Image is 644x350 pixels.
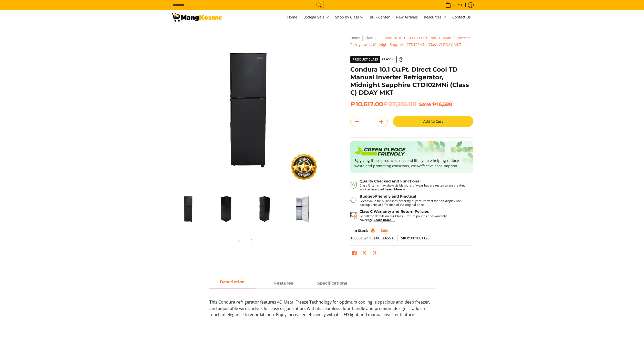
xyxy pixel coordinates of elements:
del: ₱27,215.00 [383,100,416,108]
p: Get all the details on our Class C return policies and warranty coverage. [360,214,468,222]
a: Contact Us [450,10,473,24]
img: Condura 10.1 Cu.Ft. Direct Cool TD Manual Inverter Refrigerator, Midnight Sapphire CTD102MNi (Cla... [286,192,320,226]
button: Search [315,1,323,9]
p: Great value for businesses or thrifty buyers. Perfect for non-display use, backup units at a frac... [360,199,468,207]
span: Shop by Class [335,14,364,21]
button: Next [246,235,257,246]
span: Save [419,101,431,107]
img: Condura 10.1 Cu.Ft. Direct Cool TD Manual Inverter Refrigerator, Midnight Sapphire CTD102MNi (Cla... [171,192,204,226]
a: Description 1 [261,279,307,288]
a: New Arrivals [393,10,420,24]
a: Share on Facebook [351,249,358,258]
span: Description [209,279,255,288]
a: Bulk Center [367,10,392,24]
strong: Specifications [317,281,347,286]
span: Product Class [351,56,380,63]
span: Bulk Center [370,15,390,20]
a: Product Class Class C [350,56,403,63]
span: Condura 10.1 Cu.Ft. Direct Cool TD Manual Inverter Refrigerator, Midnight Sapphire CTD102MNi (Cla... [350,35,470,47]
img: Condura 10.1 Cu.Ft. Direct Cool TD Manual Inverter Refrigerator, Midnight Sapphire CTD102MNi (Cla... [248,192,281,226]
strong: Class C Warranty and Return Policies [360,209,429,214]
button: Add to Cart [393,116,473,127]
img: Condura 10.1 Cu.Ft. Direct Cool TD Manual Inverter Refrigerator, Midnight Sapphire CTD102MNi (Cla... [171,35,320,183]
a: Description 2 [309,279,355,288]
span: Bodega Sale [303,14,329,21]
button: Subtract [351,118,363,126]
span: ₱16,598 [432,101,452,107]
strong: Budget-Friendly and Practical [360,194,416,199]
img: Condura 10.2 Cu.Ft. 2-Door Manual Inverter Ref 9.9. DDAY l Mang Kosme [171,13,222,22]
strong: Quality Checked and Functional [360,179,421,183]
span: Home [287,15,297,20]
img: Badge sustainability green pledge friendly [354,145,406,158]
a: Resources [421,10,449,24]
div: Description [209,288,435,323]
span: Sold [381,228,389,233]
span: Resources [424,14,446,21]
h1: Condura 10.1 Cu.Ft. Direct Cool TD Manual Inverter Refrigerator, Midnight Sapphire CTD102MNi (Cla... [350,66,473,96]
a: Home [350,35,360,40]
p: Class C items may show visible signs of wear but are tested to ensure they work as intended. [360,183,468,191]
p: This Condura refrigerator features 4D Metal Freeze Technology for optimum cooling, a spacious and... [209,299,435,323]
span: Class C [380,56,396,63]
span: In Stock [353,228,368,233]
a: Learn More → [385,187,406,191]
a: Description [209,279,255,288]
a: Class C [365,35,377,40]
nav: Main Menu [227,10,473,24]
strong: Features [274,281,293,286]
nav: Breadcrumbs [350,35,473,48]
span: 1001001120 [401,236,430,240]
a: Bodega Sale [301,10,332,24]
span: Contact Us [452,15,471,20]
span: ₱10,617.00 [350,100,416,108]
a: Pin on Pinterest [371,249,378,258]
span: SKU: [401,236,409,240]
button: Add [375,118,387,126]
span: ₱0 [457,3,463,7]
p: By giving these products a second life, you’re helping reduce waste and promoting conscious, cost... [354,158,469,169]
span: 0 [452,3,455,7]
a: Home [285,10,300,24]
a: Shop by Class [333,10,366,24]
span: New Arrivals [396,15,418,20]
span: 1000016214 |MK CLASS C [350,236,394,240]
a: Post on X [361,249,368,258]
a: Learn more → [374,218,395,222]
img: Condura 10.1 Cu.Ft. Direct Cool TD Manual Inverter Refrigerator, Midnight Sapphire CTD102MNi (Cla... [209,192,243,226]
span: • [444,2,463,8]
